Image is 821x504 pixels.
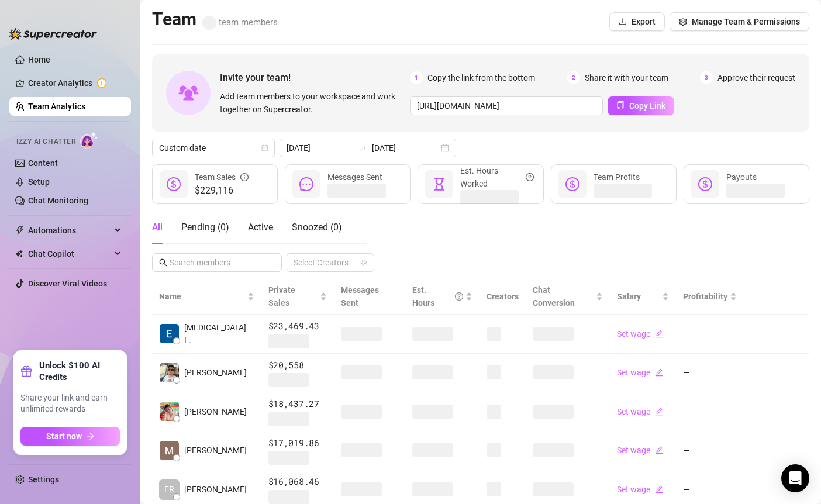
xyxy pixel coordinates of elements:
img: AI Chatter [80,132,98,149]
img: logo-BBDzfeDw.svg [9,28,97,40]
span: Copy Link [629,101,665,111]
span: $20,558 [268,358,327,372]
input: Start date [287,141,353,154]
td: — [676,431,744,471]
span: Profitability [683,292,727,301]
span: $23,469.43 [268,319,327,333]
span: Manage Team & Permissions [692,17,800,26]
span: 1 [410,71,423,84]
span: Salary [617,292,641,301]
a: Set wageedit [617,368,663,377]
span: team [361,259,368,266]
span: edit [655,485,663,493]
td: — [676,354,744,393]
span: Share your link and earn unlimited rewards [20,392,120,415]
span: FR [164,483,174,496]
span: [PERSON_NAME] [184,444,247,457]
span: 3 [700,71,713,84]
button: Export [609,12,665,31]
th: Creators [480,279,526,315]
span: team members [202,17,278,27]
a: Home [28,55,50,64]
span: $17,019.86 [268,436,327,450]
span: Active [248,222,273,233]
a: Set wageedit [617,485,663,494]
span: swap-right [358,143,367,153]
th: Name [152,279,261,315]
a: Content [28,158,58,168]
img: Exon Locsin [160,324,179,343]
div: Open Intercom Messenger [781,464,809,492]
span: Snoozed ( 0 ) [292,222,342,233]
span: Chat Copilot [28,244,111,263]
a: Creator Analytics exclamation-circle [28,74,122,92]
span: calendar [261,144,268,151]
span: $16,068.46 [268,475,327,489]
button: Manage Team & Permissions [670,12,809,31]
span: Invite your team! [220,70,410,85]
img: Chat Copilot [15,250,23,258]
h2: Team [152,8,278,30]
a: Team Analytics [28,102,85,111]
a: Set wageedit [617,407,663,416]
a: Set wageedit [617,446,663,455]
span: edit [655,408,663,416]
span: Team Profits [594,172,640,182]
span: message [299,177,313,191]
button: Start nowarrow-right [20,427,120,446]
span: Export [632,17,656,26]
span: Messages Sent [327,172,382,182]
div: Pending ( 0 ) [181,220,229,234]
span: question-circle [455,284,463,309]
span: Approve their request [717,71,795,84]
span: Custom date [159,139,268,157]
span: info-circle [240,171,249,184]
span: Izzy AI Chatter [16,136,75,147]
span: Share it with your team [585,71,668,84]
span: Private Sales [268,285,295,308]
strong: Unlock $100 AI Credits [39,360,120,383]
a: Chat Monitoring [28,196,88,205]
span: edit [655,330,663,338]
span: edit [655,368,663,377]
img: Mariane Subia [160,441,179,460]
a: Discover Viral Videos [28,279,107,288]
span: thunderbolt [15,226,25,235]
a: Settings [28,475,59,484]
span: Automations [28,221,111,240]
span: search [159,258,167,267]
td: — [676,392,744,431]
span: gift [20,365,32,377]
button: Copy Link [608,96,674,115]
span: [MEDICAL_DATA] L. [184,321,254,347]
span: dollar-circle [565,177,579,191]
a: Set wageedit [617,329,663,339]
span: [PERSON_NAME] [184,366,247,379]
span: dollar-circle [167,177,181,191]
a: Setup [28,177,50,187]
span: copy [616,101,625,109]
span: Start now [46,431,82,441]
div: Est. Hours [412,284,463,309]
span: Payouts [726,172,757,182]
span: $18,437.27 [268,397,327,411]
span: [PERSON_NAME] [184,483,247,496]
span: question-circle [526,164,534,190]
div: Team Sales [195,171,249,184]
span: Copy the link from the bottom [427,71,535,84]
span: Chat Conversion [533,285,575,308]
span: 2 [567,71,580,84]
input: End date [372,141,439,154]
img: Rick Gino Tarce… [160,363,179,382]
span: edit [655,446,663,454]
span: hourglass [432,177,446,191]
span: arrow-right [87,432,95,440]
span: Add team members to your workspace and work together on Supercreator. [220,90,405,116]
span: dollar-circle [698,177,712,191]
td: — [676,315,744,354]
span: [PERSON_NAME] [184,405,247,418]
span: setting [679,18,687,26]
span: download [619,18,627,26]
span: to [358,143,367,153]
input: Search members [170,256,265,269]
